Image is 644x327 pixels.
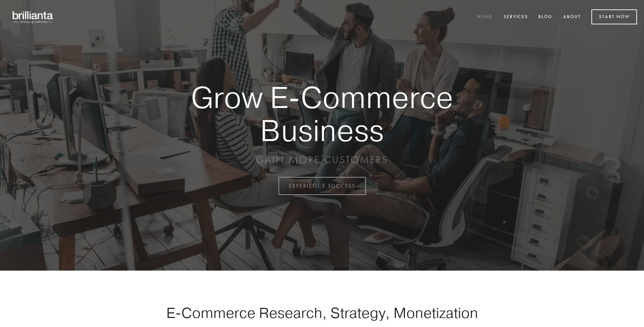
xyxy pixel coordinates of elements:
img: brillianta - research, strategy, marketing [7,7,59,27]
a: Home [473,11,497,23]
p: GAIN MORE CUSTOMERS [167,154,477,166]
h1: E-Commerce Research, Strategy, Monetization [144,304,500,321]
a: Start Now [591,9,637,24]
a: EXPERIENCE SUCCESS [278,177,366,195]
strong: Grow E-Commerce Business [167,81,477,147]
a: Services [499,11,532,23]
a: Blog [534,11,557,23]
a: About [559,11,585,23]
